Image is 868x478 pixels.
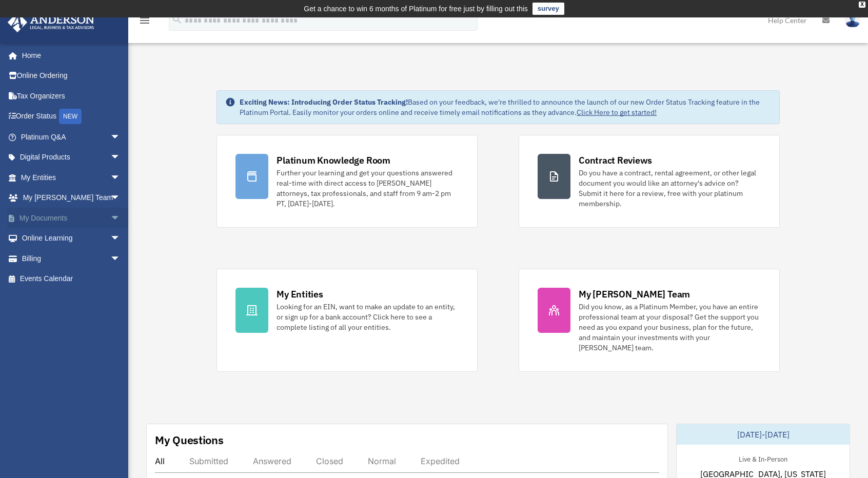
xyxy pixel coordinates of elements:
a: Click Here to get started! [577,108,657,117]
div: My Entities [277,288,323,301]
strong: Exciting News: Introducing Order Status Tracking! [240,97,408,107]
div: Submitted [189,456,228,466]
a: Contract Reviews Do you have a contract, rental agreement, or other legal document you would like... [519,135,780,228]
div: [DATE]-[DATE] [677,424,850,445]
div: Do you have a contract, rental agreement, or other legal document you would like an attorney's ad... [579,168,761,209]
div: close [859,2,865,8]
a: Platinum Knowledge Room Further your learning and get your questions answered real-time with dire... [216,135,478,228]
a: Order StatusNEW [7,106,136,127]
a: My Entities Looking for an EIN, want to make an update to an entity, or sign up for a bank accoun... [216,269,478,372]
div: All [155,456,165,466]
div: Live & In-Person [731,453,796,464]
div: Based on your feedback, we're thrilled to announce the launch of our new Order Status Tracking fe... [240,97,771,117]
div: Looking for an EIN, want to make an update to an entity, or sign up for a bank account? Click her... [277,302,459,332]
a: Online Learningarrow_drop_down [7,228,136,249]
div: Contract Reviews [579,154,652,167]
span: arrow_drop_down [110,228,131,249]
div: My [PERSON_NAME] Team [579,288,690,301]
div: Answered [253,456,291,466]
a: My [PERSON_NAME] Teamarrow_drop_down [7,188,136,208]
span: arrow_drop_down [110,127,131,148]
div: NEW [59,109,82,124]
a: Events Calendar [7,269,136,289]
div: Normal [368,456,396,466]
a: My [PERSON_NAME] Team Did you know, as a Platinum Member, you have an entire professional team at... [519,269,780,372]
a: Billingarrow_drop_down [7,248,136,269]
a: My Documentsarrow_drop_down [7,208,136,228]
span: arrow_drop_down [110,167,131,188]
div: Expedited [421,456,460,466]
a: survey [532,3,564,15]
span: arrow_drop_down [110,248,131,269]
i: search [171,14,183,25]
a: Home [7,45,131,66]
img: User Pic [845,13,860,28]
span: arrow_drop_down [110,147,131,168]
div: Get a chance to win 6 months of Platinum for free just by filling out this [304,3,528,15]
div: Further your learning and get your questions answered real-time with direct access to [PERSON_NAM... [277,168,459,209]
a: menu [139,18,151,27]
i: menu [139,14,151,27]
a: Tax Organizers [7,86,136,106]
div: Platinum Knowledge Room [277,154,390,167]
a: Online Ordering [7,66,136,86]
a: Digital Productsarrow_drop_down [7,147,136,168]
div: My Questions [155,432,224,448]
a: My Entitiesarrow_drop_down [7,167,136,188]
span: arrow_drop_down [110,208,131,229]
span: arrow_drop_down [110,188,131,209]
a: Platinum Q&Aarrow_drop_down [7,127,136,147]
div: Did you know, as a Platinum Member, you have an entire professional team at your disposal? Get th... [579,302,761,353]
div: Closed [316,456,343,466]
img: Anderson Advisors Platinum Portal [5,12,97,32]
